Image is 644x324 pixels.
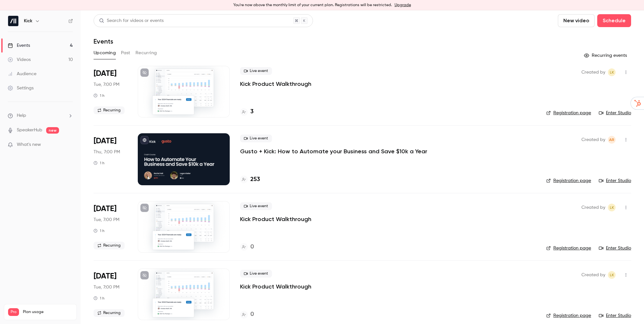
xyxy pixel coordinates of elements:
[240,283,311,290] a: Kick Product Walkthrough
[610,204,614,211] span: LK
[94,204,116,214] span: [DATE]
[99,17,164,24] div: Search for videos or events
[94,149,120,155] span: Thu, 7:00 PM
[94,284,119,290] span: Tue, 7:00 PM
[610,68,614,76] span: LK
[395,3,411,8] a: Upgrade
[94,66,127,117] div: Sep 23 Tue, 11:00 AM (America/Los Angeles)
[250,107,254,116] h4: 3
[599,110,631,116] a: Enter Studio
[240,135,272,142] span: Live event
[240,107,254,116] a: 3
[94,242,125,249] span: Recurring
[558,14,595,27] button: New video
[240,243,254,251] a: 0
[94,228,105,233] div: 1 h
[65,142,73,148] iframe: Noticeable Trigger
[94,93,105,98] div: 1 h
[46,127,59,134] span: new
[599,177,631,184] a: Enter Studio
[240,67,272,75] span: Live event
[17,141,41,148] span: What's new
[250,175,260,184] h4: 253
[94,309,125,317] span: Recurring
[94,37,113,45] h1: Events
[599,245,631,251] a: Enter Studio
[608,136,616,144] span: Andrew Roth
[546,245,591,251] a: Registration page
[240,215,311,223] a: Kick Product Walkthrough
[546,177,591,184] a: Registration page
[94,271,116,281] span: [DATE]
[240,270,272,278] span: Live event
[581,50,631,61] button: Recurring events
[8,16,18,26] img: Kick
[94,68,116,79] span: [DATE]
[24,18,32,24] h6: Kick
[8,112,73,119] li: help-dropdown-opener
[610,271,614,279] span: LK
[597,14,631,27] button: Schedule
[8,71,36,77] div: Audience
[240,202,272,210] span: Live event
[17,127,42,134] a: SpeakerHub
[94,160,105,166] div: 1 h
[608,68,616,76] span: Logan Kieller
[8,308,19,316] span: Pro
[608,271,616,279] span: Logan Kieller
[581,271,605,279] span: Created by
[94,201,127,253] div: Sep 30 Tue, 11:00 AM (America/Los Angeles)
[581,68,605,76] span: Created by
[581,204,605,211] span: Created by
[546,110,591,116] a: Registration page
[581,136,605,144] span: Created by
[94,81,119,88] span: Tue, 7:00 PM
[17,112,26,119] span: Help
[250,243,254,251] h4: 0
[599,312,631,319] a: Enter Studio
[94,106,125,114] span: Recurring
[136,48,157,58] button: Recurring
[240,80,311,88] a: Kick Product Walkthrough
[240,310,254,319] a: 0
[8,42,30,49] div: Events
[94,296,105,301] div: 1 h
[608,204,616,211] span: Logan Kieller
[121,48,130,58] button: Past
[8,85,34,91] div: Settings
[94,136,116,146] span: [DATE]
[240,175,260,184] a: 253
[250,310,254,319] h4: 0
[23,309,73,315] span: Plan usage
[240,147,427,155] a: Gusto + Kick: How to Automate your Business and Save $10k a Year
[94,268,127,320] div: Oct 7 Tue, 11:00 AM (America/Los Angeles)
[609,136,614,144] span: AR
[94,133,127,185] div: Sep 25 Thu, 11:00 AM (America/Vancouver)
[94,217,119,223] span: Tue, 7:00 PM
[94,48,116,58] button: Upcoming
[8,56,31,63] div: Videos
[546,312,591,319] a: Registration page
